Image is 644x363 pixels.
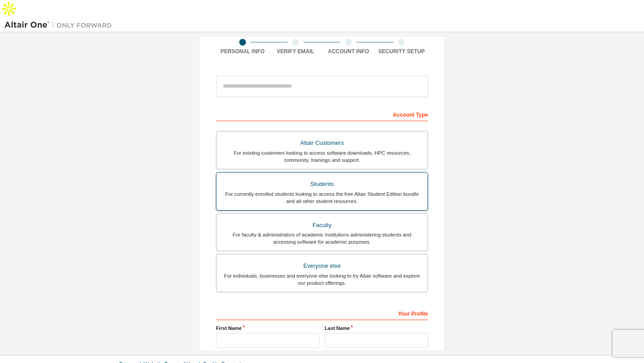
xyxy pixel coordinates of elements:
div: Altair Customers [222,137,422,149]
div: For currently enrolled students looking to access the free Altair Student Edition bundle and all ... [222,190,422,205]
div: For faculty & administrators of academic institutions administering students and accessing softwa... [222,231,422,245]
div: Students [222,178,422,190]
div: Everyone else [222,260,422,272]
div: Your Profile [216,306,428,320]
div: Faculty [222,219,422,232]
div: Verify Email [269,48,322,55]
label: First Name [216,325,319,332]
div: Security Setup [375,48,428,55]
img: Altair One [4,21,116,30]
label: Last Name [325,325,428,332]
div: Personal Info [216,48,269,55]
div: For individuals, businesses and everyone else looking to try Altair software and explore our prod... [222,272,422,287]
div: Account Type [216,107,428,121]
div: For existing customers looking to access software downloads, HPC resources, community, trainings ... [222,149,422,164]
div: Account Info [322,48,375,55]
